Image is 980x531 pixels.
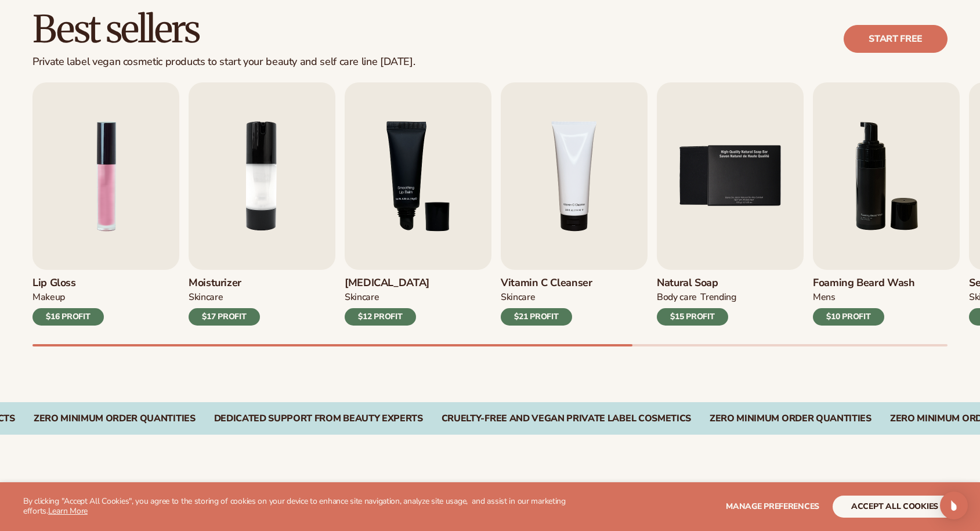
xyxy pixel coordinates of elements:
[657,291,697,304] div: BODY Care
[501,277,592,290] h3: Vitamin C Cleanser
[833,496,957,518] button: accept all cookies
[813,291,836,304] div: mens
[345,82,491,326] a: 3 / 9
[32,308,104,326] div: $16 PROFIT
[657,308,728,326] div: $15 PROFIT
[345,277,429,290] h3: [MEDICAL_DATA]
[345,308,416,326] div: $12 PROFIT
[726,496,819,518] button: Manage preferences
[501,291,535,304] div: Skincare
[32,277,104,290] h3: Lip Gloss
[23,497,574,516] p: By clicking "Accept All Cookies", you agree to the storing of cookies on your device to enhance s...
[32,56,415,68] div: Private label vegan cosmetic products to start your beauty and self care line [DATE].
[32,481,948,520] h2: Explore high-quality product formulas
[345,291,379,304] div: SKINCARE
[710,413,871,424] div: Zero Minimum Order QuantitieS
[189,291,223,304] div: SKINCARE
[32,10,415,49] h2: Best sellers
[657,82,804,326] a: 5 / 9
[214,413,423,424] div: DEDICATED SUPPORT FROM BEAUTY EXPERTS
[34,413,196,424] div: ZERO MINIMUM ORDER QUANTITIES
[32,291,65,304] div: MAKEUP
[813,82,960,326] a: 6 / 9
[189,82,335,326] a: 2 / 9
[844,25,948,53] a: Start free
[813,308,884,326] div: $10 PROFIT
[657,277,736,290] h3: Natural Soap
[501,82,648,326] a: 4 / 9
[700,291,736,304] div: TRENDING
[32,82,179,326] a: 1 / 9
[501,308,572,326] div: $21 PROFIT
[726,501,819,512] span: Manage preferences
[813,277,915,290] h3: Foaming beard wash
[442,413,691,424] div: Cruelty-Free and vegan private label cosmetics
[189,308,260,326] div: $17 PROFIT
[940,492,968,519] div: Open Intercom Messenger
[189,277,260,290] h3: Moisturizer
[48,505,88,516] a: Learn More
